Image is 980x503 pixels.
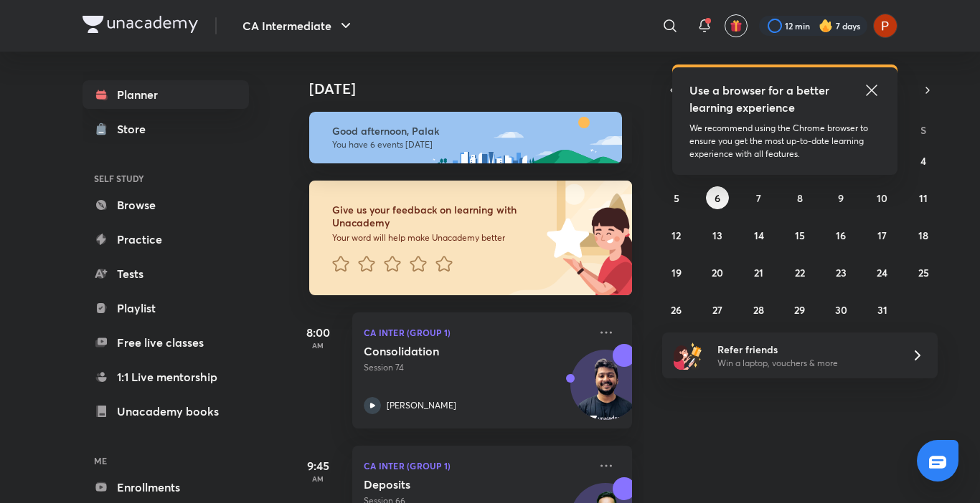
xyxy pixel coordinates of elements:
button: October 13, 2025 [706,224,729,246]
button: October 14, 2025 [748,224,771,246]
button: October 5, 2025 [665,186,688,209]
abbr: October 16, 2025 [836,229,846,242]
button: October 4, 2025 [912,149,935,172]
a: Planner [83,80,249,109]
abbr: October 25, 2025 [918,266,929,279]
abbr: October 13, 2025 [712,229,722,242]
button: October 21, 2025 [748,261,771,284]
button: October 18, 2025 [912,224,935,246]
p: We recommend using the Chrome browser to ensure you get the most up-to-date learning experience w... [689,122,880,161]
p: CA Inter (Group 1) [364,324,589,341]
button: October 23, 2025 [829,261,852,284]
abbr: October 28, 2025 [753,303,764,317]
abbr: October 19, 2025 [672,266,682,279]
a: Practice [83,225,249,254]
h6: Refer friends [717,342,894,357]
abbr: October 26, 2025 [671,303,682,317]
button: October 22, 2025 [788,261,811,284]
abbr: October 22, 2025 [795,266,805,279]
abbr: October 15, 2025 [795,229,805,242]
button: October 28, 2025 [748,298,771,321]
button: October 17, 2025 [871,224,894,246]
p: Your word will help make Unacademy better [332,232,542,244]
a: Unacademy books [83,397,249,426]
abbr: October 12, 2025 [672,229,681,242]
button: avatar [725,14,748,37]
button: October 6, 2025 [706,186,729,209]
img: feedback_image [498,181,632,295]
a: Tests [83,259,249,288]
a: Store [83,115,249,143]
button: October 30, 2025 [829,298,852,321]
h6: Give us your feedback on learning with Unacademy [332,203,542,229]
abbr: October 31, 2025 [877,303,887,317]
abbr: October 5, 2025 [674,191,679,205]
p: AM [289,341,347,350]
abbr: October 30, 2025 [835,303,847,317]
div: Store [117,120,154,138]
abbr: October 27, 2025 [712,303,722,317]
button: October 10, 2025 [871,186,894,209]
button: October 8, 2025 [788,186,811,209]
button: October 19, 2025 [665,261,688,284]
h6: ME [83,449,249,473]
img: referral [674,341,702,370]
button: October 27, 2025 [706,298,729,321]
a: Enrollments [83,473,249,502]
button: October 15, 2025 [788,224,811,246]
img: afternoon [309,112,622,163]
a: Free live classes [83,328,249,357]
abbr: October 6, 2025 [715,191,720,205]
abbr: October 24, 2025 [877,266,887,279]
h5: 8:00 [289,324,347,341]
img: streak [819,19,833,33]
button: October 11, 2025 [912,186,935,209]
abbr: October 10, 2025 [877,191,887,205]
abbr: October 21, 2025 [754,266,763,279]
h6: Good afternoon, Palak [332,125,609,138]
a: Company Logo [83,16,198,37]
button: October 12, 2025 [665,224,688,246]
img: avatar [730,19,743,32]
abbr: October 9, 2025 [838,191,844,205]
h6: SELF STUDY [83,166,249,191]
h5: 9:45 [289,457,347,474]
img: Palak [873,14,897,38]
p: AM [289,474,347,483]
h4: [DATE] [309,80,646,97]
a: Browse [83,191,249,219]
abbr: October 14, 2025 [754,229,764,242]
img: Company Logo [83,16,198,33]
button: CA Intermediate [234,11,363,40]
abbr: October 20, 2025 [712,266,723,279]
p: Win a laptop, vouchers & more [717,357,894,370]
button: October 24, 2025 [871,261,894,284]
button: October 26, 2025 [665,298,688,321]
abbr: October 17, 2025 [877,229,887,242]
button: October 29, 2025 [788,298,811,321]
a: 1:1 Live mentorship [83,363,249,391]
button: October 20, 2025 [706,261,729,284]
button: October 25, 2025 [912,261,935,284]
abbr: October 18, 2025 [918,229,928,242]
abbr: October 29, 2025 [794,303,805,317]
a: Playlist [83,294,249,322]
abbr: October 11, 2025 [919,191,928,205]
h5: Deposits [364,477,542,492]
abbr: October 8, 2025 [797,191,803,205]
button: October 16, 2025 [829,224,852,246]
p: You have 6 events [DATE] [332,139,609,150]
p: Session 74 [364,361,589,374]
abbr: October 23, 2025 [836,266,847,279]
p: [PERSON_NAME] [387,399,456,412]
img: Avatar [571,358,640,426]
abbr: October 7, 2025 [756,191,761,205]
p: CA Inter (Group 1) [364,457,589,474]
button: October 7, 2025 [748,186,771,209]
abbr: Saturday [920,123,926,137]
button: October 9, 2025 [829,186,852,209]
button: October 31, 2025 [871,298,894,321]
h5: Use a browser for a better learning experience [689,82,832,116]
h5: Consolidation [364,344,542,358]
abbr: October 4, 2025 [920,154,926,168]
